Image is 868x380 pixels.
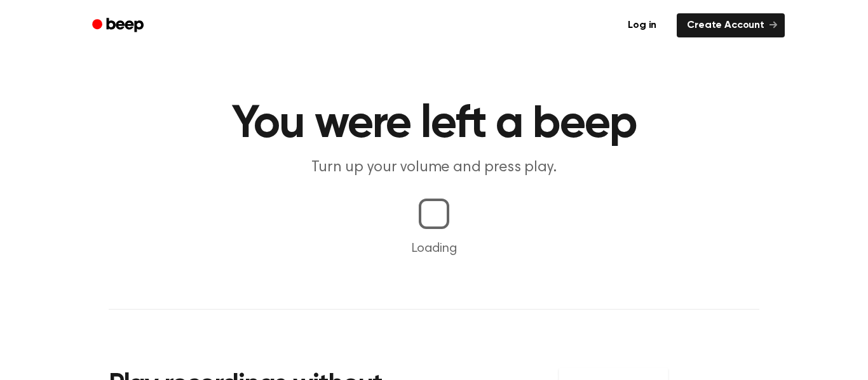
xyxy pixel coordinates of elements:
[677,13,785,37] a: Create Account
[615,11,669,40] a: Log in
[109,102,759,147] h1: You were left a beep
[190,157,678,178] p: Turn up your volume and press play.
[15,239,853,258] p: Loading
[83,13,155,38] a: Beep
